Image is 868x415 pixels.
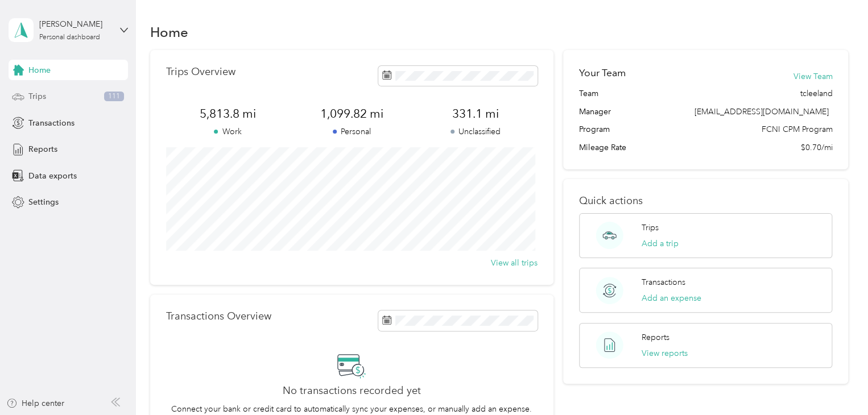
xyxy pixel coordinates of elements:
button: Help center [6,397,64,409]
p: Quick actions [579,195,832,207]
span: 111 [104,92,124,102]
span: Trips [28,90,46,102]
button: View reports [642,347,688,359]
span: Manager [579,106,611,118]
div: Personal dashboard [39,34,100,41]
span: Transactions [28,117,75,129]
span: Program [579,123,610,135]
p: Work [166,126,290,138]
h1: Home [150,26,188,38]
p: Reports [642,331,669,343]
button: View Team [793,70,832,82]
p: Connect your bank or credit card to automatically sync your expenses, or manually add an expense. [171,403,532,415]
span: FCNI CPM Program [761,123,832,135]
div: [PERSON_NAME] [39,18,110,30]
p: Transactions Overview [166,310,271,322]
span: 5,813.8 mi [166,106,290,122]
p: Transactions [642,276,685,288]
span: tcleeland [800,88,832,99]
p: Unclassified [414,126,538,138]
span: [EMAIL_ADDRESS][DOMAIN_NAME] [694,107,828,117]
button: Add an expense [642,292,701,304]
span: Team [579,88,598,99]
iframe: Everlance-gr Chat Button Frame [804,351,868,415]
span: Mileage Rate [579,142,626,153]
h2: No transactions recorded yet [283,385,421,397]
button: View all trips [491,257,538,269]
p: Trips Overview [166,66,235,78]
span: Settings [28,196,59,208]
span: Reports [28,143,57,155]
span: Home [28,64,51,76]
p: Trips [642,222,659,234]
h2: Your Team [579,66,626,80]
p: Personal [290,126,414,138]
span: $0.70/mi [800,142,832,153]
span: 1,099.82 mi [290,106,414,122]
button: Add a trip [642,238,679,250]
span: Data exports [28,170,77,182]
span: 331.1 mi [414,106,538,122]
